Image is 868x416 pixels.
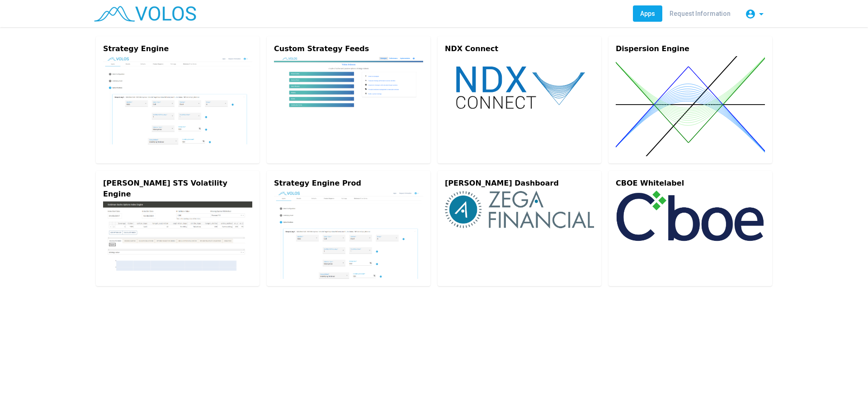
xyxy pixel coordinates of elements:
img: custom.png [274,56,423,127]
div: Dispersion Engine [616,43,765,54]
div: Custom Strategy Feeds [274,43,423,54]
img: dispersion.svg [616,56,765,156]
img: ndx-connect.svg [445,56,594,118]
img: cboe-logo.png [616,191,765,241]
div: [PERSON_NAME] STS Volatility Engine [103,178,252,200]
div: CBOE Whitelabel [616,178,765,189]
div: NDX Connect [445,43,594,54]
div: [PERSON_NAME] Dashboard [445,178,594,189]
div: Strategy Engine [103,43,252,54]
img: strategy-engine.png [103,56,252,144]
a: Request Information [662,5,738,22]
img: strategy-engine.png [274,191,423,279]
img: gs-engine.png [103,201,252,271]
mat-icon: arrow_drop_down [756,9,767,19]
div: Strategy Engine Prod [274,178,423,189]
img: zega-logo.png [445,191,594,229]
mat-icon: account_circle [745,9,756,19]
span: Apps [640,10,655,17]
span: Request Information [670,10,731,17]
a: Apps [633,5,662,22]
